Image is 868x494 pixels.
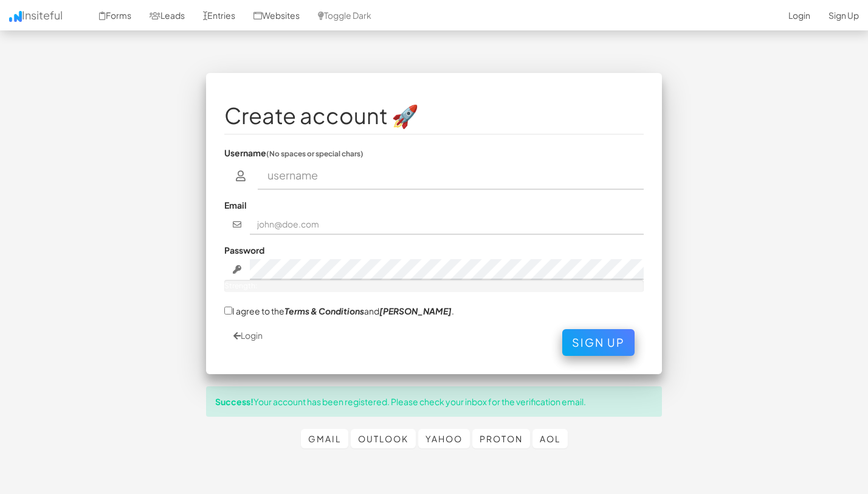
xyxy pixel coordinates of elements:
[250,214,644,235] input: john@doe.com
[224,244,264,256] label: Password
[266,149,363,158] small: (No spaces or special chars)
[224,307,232,315] input: I agree to theTerms & Conditionsand[PERSON_NAME].
[379,305,452,316] a: [PERSON_NAME]
[224,147,363,159] label: Username
[258,162,644,190] input: username
[206,386,662,417] div: Your account has been registered. Please check your inbox for the verification email.
[532,429,568,448] a: AOL
[224,103,644,128] h1: Create account 🚀
[562,329,635,356] button: Sign Up
[472,429,530,448] a: Proton
[418,429,470,448] a: Yahoo
[301,429,348,448] a: Gmail
[224,304,454,317] label: I agree to the and .
[233,330,263,341] a: Login
[284,305,364,316] a: Terms & Conditions
[351,429,416,448] a: Outlook
[215,396,253,407] strong: Success!
[9,11,22,22] img: icon.png
[224,199,247,211] label: Email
